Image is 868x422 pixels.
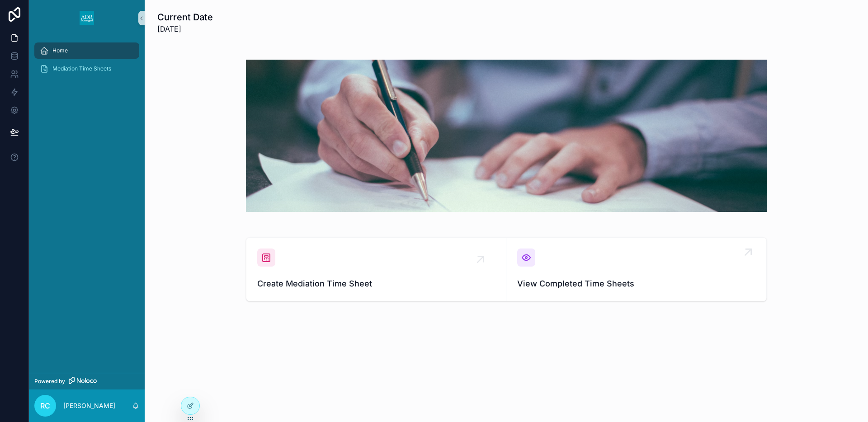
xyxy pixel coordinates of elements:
[52,65,111,72] span: Mediation Time Sheets
[40,400,50,411] span: RC
[29,373,145,389] a: Powered by
[34,378,65,385] span: Powered by
[157,23,213,34] span: [DATE]
[34,42,139,59] a: Home
[29,36,145,89] div: scrollable content
[506,238,766,301] a: View Completed Time Sheets
[517,277,755,290] span: View Completed Time Sheets
[257,277,495,290] span: Create Mediation Time Sheet
[246,60,767,212] img: 27711-Screenshot-2025-04-01-at-7.35.48-PM.png
[80,11,94,25] img: App logo
[157,11,213,23] h1: Current Date
[63,401,115,410] p: [PERSON_NAME]
[34,61,139,77] a: Mediation Time Sheets
[52,47,68,54] span: Home
[246,238,506,301] a: Create Mediation Time Sheet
